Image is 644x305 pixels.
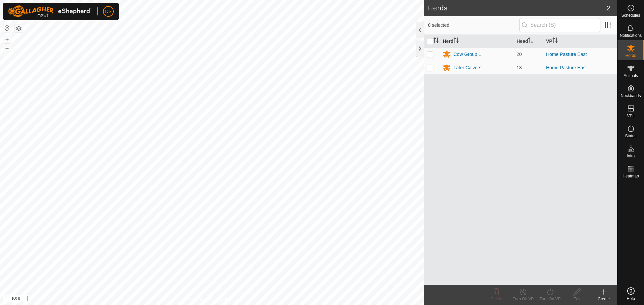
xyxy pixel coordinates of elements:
a: Home Pasture East [546,52,587,57]
p-sorticon: Activate to sort [433,39,439,44]
span: Schedules [621,13,640,17]
span: 13 [517,65,522,70]
a: Help [618,285,644,303]
div: Create [590,296,617,302]
span: DS [105,8,111,15]
a: Home Pasture East [546,65,587,70]
span: Neckbands [621,94,641,98]
input: Search (S) [519,18,600,32]
div: Edit [563,296,590,302]
span: 2 [607,3,610,13]
span: Notifications [620,33,642,37]
span: Help [627,297,635,301]
span: Infra [627,154,635,158]
span: Status [625,134,636,138]
button: Reset Map [3,24,11,32]
button: Map Layers [15,24,23,32]
span: 20 [517,52,522,57]
th: Head [514,35,543,48]
div: Turn On VP [537,296,563,302]
a: Privacy Policy [185,296,211,302]
span: Delete [491,297,502,301]
p-sorticon: Activate to sort [528,39,533,44]
th: Herd [440,35,514,48]
span: Heatmap [623,174,639,178]
button: + [3,35,11,43]
button: – [3,44,11,52]
p-sorticon: Activate to sort [552,39,558,44]
span: Herds [625,54,636,58]
p-sorticon: Activate to sort [453,39,459,44]
div: Later Calvers [453,64,481,71]
span: VPs [627,114,634,118]
h2: Herds [428,4,607,12]
th: VP [543,35,617,48]
a: Contact Us [219,296,238,302]
span: Animals [624,74,638,78]
div: Turn Off VP [510,296,537,302]
img: Gallagher Logo [8,5,92,17]
div: Cow Group 1 [453,51,481,58]
span: 0 selected [428,22,519,29]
